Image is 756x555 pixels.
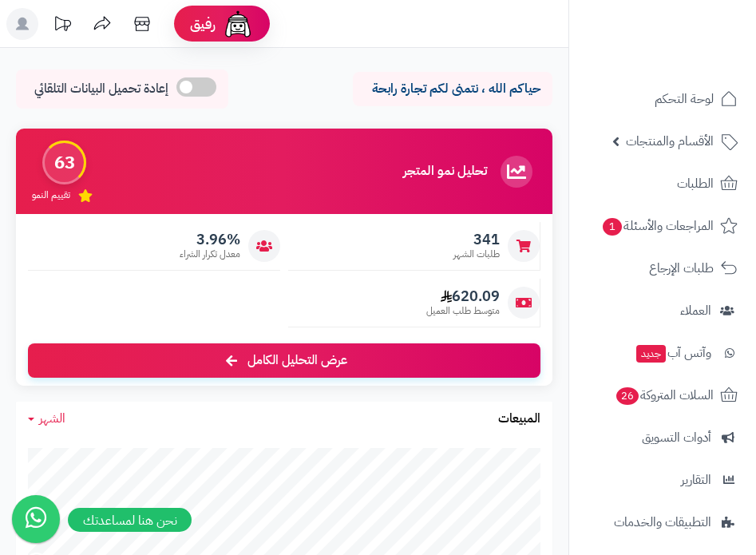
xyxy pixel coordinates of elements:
[626,130,714,153] span: الأقسام والمنتجات
[453,231,500,248] span: 341
[680,299,711,322] span: العملاء
[28,343,540,378] a: عرض التحليل الكامل
[39,409,65,428] span: الشهر
[636,345,666,363] span: جديد
[649,257,714,279] span: طلبات الإرجاع
[32,188,70,202] span: تقييم النمو
[635,342,711,364] span: وآتس آب
[616,387,639,405] span: 26
[180,231,240,248] span: 3.96%
[42,8,82,44] a: تحديثات المنصة
[579,418,746,457] a: أدوات التسويق
[222,8,254,40] img: ai-face.png
[642,426,711,449] span: أدوات التسويق
[247,351,347,370] span: عرض التحليل الكامل
[579,249,746,287] a: طلبات الإرجاع
[579,291,746,330] a: العملاء
[453,248,500,261] span: طلبات الشهر
[498,412,540,426] h3: المبيعات
[579,376,746,414] a: السلات المتروكة26
[677,172,714,195] span: الطلبات
[579,207,746,245] a: المراجعات والأسئلة1
[614,511,711,533] span: التطبيقات والخدمات
[579,503,746,541] a: التطبيقات والخدمات
[579,461,746,499] a: التقارير
[365,80,540,98] p: حياكم الله ، نتمنى لكم تجارة رابحة
[180,248,240,261] span: معدل تكرار الشراء
[28,410,65,428] a: الشهر
[426,287,500,305] span: 620.09
[403,165,487,179] h3: تحليل نمو المتجر
[681,469,711,491] span: التقارير
[601,215,714,237] span: المراجعات والأسئلة
[603,218,622,236] span: 1
[655,88,714,110] span: لوحة التحكم
[34,80,168,98] span: إعادة تحميل البيانات التلقائي
[579,165,746,203] a: الطلبات
[579,334,746,372] a: وآتس آبجديد
[579,80,746,118] a: لوحة التحكم
[190,14,216,34] span: رفيق
[615,384,714,406] span: السلات المتروكة
[426,304,500,318] span: متوسط طلب العميل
